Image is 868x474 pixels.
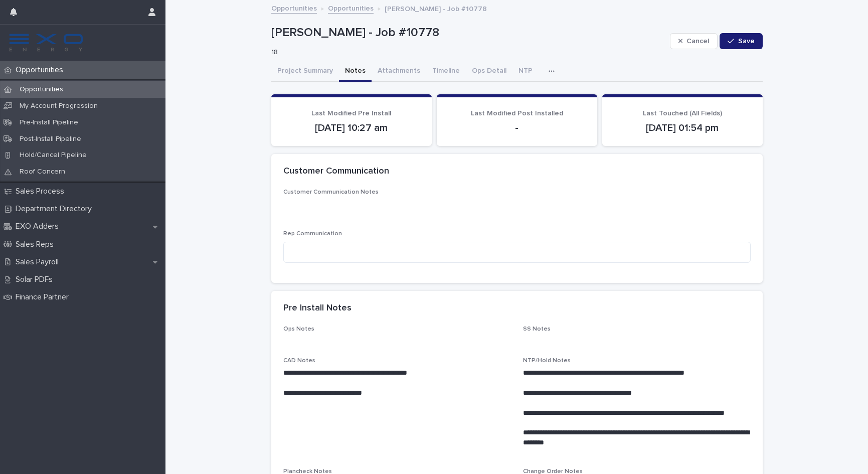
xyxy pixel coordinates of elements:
span: Last Modified Pre Install [311,110,391,117]
p: Post-Install Pipeline [12,135,89,143]
img: FKS5r6ZBThi8E5hshIGi [8,33,84,53]
span: Save [738,38,755,45]
p: - [449,122,585,134]
span: Rep Communication [283,231,342,237]
a: Opportunities [271,2,317,14]
span: Last Modified Post Installed [471,110,563,117]
p: Opportunities [12,65,71,75]
p: Sales Payroll [12,257,67,267]
p: [PERSON_NAME] - Job #10778 [385,3,487,14]
span: Ops Notes [283,326,314,332]
p: Department Directory [12,204,100,214]
p: [DATE] 01:54 pm [614,122,751,134]
p: Sales Process [12,187,72,196]
button: NTP [512,61,539,82]
p: Roof Concern [12,168,73,176]
h2: Pre Install Notes [283,303,352,314]
span: SS Notes [523,326,551,332]
p: Hold/Cancel Pipeline [12,151,95,160]
button: Ops Detail [466,61,512,82]
button: Timeline [426,61,466,82]
p: Solar PDFs [12,275,61,284]
p: My Account Progression [12,102,106,110]
a: Opportunities [328,2,374,14]
span: Cancel [686,38,709,45]
span: NTP/Hold Notes [523,358,571,364]
p: Finance Partner [12,292,77,302]
p: EXO Adders [12,222,67,231]
p: 18 [271,48,662,57]
p: [PERSON_NAME] - Job #10778 [271,26,666,40]
h2: Customer Communication [283,166,389,177]
span: CAD Notes [283,358,315,364]
button: Cancel [670,33,718,49]
span: Customer Communication Notes [283,189,379,195]
p: [DATE] 10:27 am [283,122,420,134]
button: Save [720,33,762,49]
p: Opportunities [12,85,71,94]
button: Notes [339,61,372,82]
button: Project Summary [271,61,339,82]
p: Pre-Install Pipeline [12,118,86,127]
span: Last Touched (All Fields) [643,110,722,117]
p: Sales Reps [12,240,62,249]
button: Attachments [372,61,426,82]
